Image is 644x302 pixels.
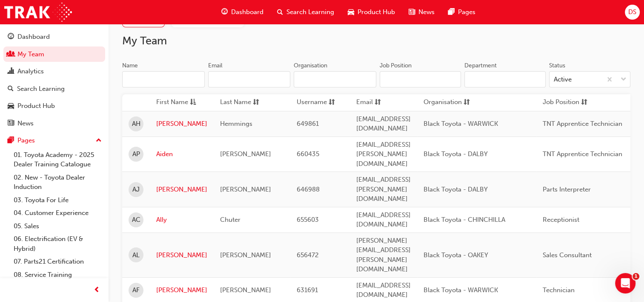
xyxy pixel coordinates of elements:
h2: My Team [122,34,630,48]
span: Black Toyota - WARWICK [424,286,498,294]
span: DS [628,7,636,17]
span: search-icon [277,7,283,17]
span: Technician [543,286,575,294]
a: Product Hub [3,98,105,114]
button: Job Positionsorting-icon [543,97,590,108]
a: Ally [156,215,207,225]
span: TNT Apprentice Technician [543,120,622,128]
span: 655603 [297,216,319,224]
span: sorting-icon [581,97,587,108]
span: chart-icon [8,68,14,75]
a: News [3,116,105,131]
input: Department [464,71,546,87]
span: Pages [458,7,475,17]
div: Active [554,75,572,84]
span: down-icon [621,74,627,85]
span: [EMAIL_ADDRESS][PERSON_NAME][DOMAIN_NAME] [356,176,411,203]
span: 649861 [297,120,319,128]
button: Last Namesorting-icon [220,97,267,108]
span: Black Toyota - OAKEY [424,251,488,259]
span: pages-icon [8,137,14,145]
span: Black Toyota - DALBY [424,186,488,193]
span: Email [356,97,373,108]
input: Name [122,71,205,87]
span: news-icon [409,7,415,17]
div: Email [208,61,223,70]
div: Search Learning [17,84,65,94]
span: 1 [633,273,639,280]
span: 631691 [297,286,318,294]
button: DashboardMy TeamAnalyticsSearch LearningProduct HubNews [3,27,105,133]
span: guage-icon [8,33,14,41]
span: AH [132,119,140,129]
span: [PERSON_NAME] [220,286,271,294]
a: car-iconProduct Hub [341,3,402,21]
span: Last Name [220,97,251,108]
span: [EMAIL_ADDRESS][PERSON_NAME][DOMAIN_NAME] [356,141,411,168]
a: [PERSON_NAME] [156,250,207,260]
div: Name [122,61,138,70]
span: [PERSON_NAME] [220,251,271,259]
button: Organisationsorting-icon [424,97,470,108]
span: Black Toyota - WARWICK [424,120,498,128]
span: sorting-icon [329,97,335,108]
a: guage-iconDashboard [215,3,270,21]
iframe: Intercom live chat [615,273,635,293]
span: Parts Interpreter [543,186,591,193]
span: guage-icon [221,7,228,17]
a: 04. Customer Experience [10,206,105,220]
span: people-icon [8,51,14,58]
a: [PERSON_NAME] [156,185,207,195]
span: Job Position [543,97,579,108]
a: My Team [3,46,105,62]
span: up-icon [96,135,102,146]
div: Product Hub [17,101,55,111]
input: Organisation [294,71,376,87]
span: News [418,7,435,17]
span: 656472 [297,251,319,259]
span: Receptionist [543,216,579,224]
a: Dashboard [3,29,105,45]
span: AF [132,285,140,295]
span: [PERSON_NAME] [220,150,271,158]
button: Emailsorting-icon [356,97,403,108]
span: news-icon [8,120,14,128]
span: TNT Apprentice Technician [543,150,622,158]
button: DS [625,5,640,20]
a: Trak [4,3,72,22]
span: sorting-icon [464,97,470,108]
a: Aiden [156,149,207,159]
span: Organisation [424,97,462,108]
a: 07. Parts21 Certification [10,255,105,268]
button: Pages [3,133,105,148]
span: AP [132,149,140,159]
span: [PERSON_NAME] [220,186,271,193]
span: Hemmings [220,120,252,128]
span: car-icon [8,102,14,110]
span: AC [132,215,140,225]
span: prev-icon [94,285,100,296]
button: First Nameasc-icon [156,97,203,108]
input: Email [208,71,291,87]
span: [EMAIL_ADDRESS][DOMAIN_NAME] [356,115,411,133]
span: Sales Consultant [543,251,592,259]
div: Status [549,61,565,70]
span: AL [132,250,140,260]
div: Pages [17,136,35,145]
a: 01. Toyota Academy - 2025 Dealer Training Catalogue [10,148,105,171]
div: Department [464,61,497,70]
span: [PERSON_NAME][EMAIL_ADDRESS][PERSON_NAME][DOMAIN_NAME] [356,237,411,273]
span: First Name [156,97,188,108]
span: [EMAIL_ADDRESS][DOMAIN_NAME] [356,282,411,299]
div: Dashboard [17,32,50,42]
span: Search Learning [286,7,334,17]
span: Black Toyota - DALBY [424,150,488,158]
a: search-iconSearch Learning [270,3,341,21]
span: Chuter [220,216,240,224]
a: 03. Toyota For Life [10,194,105,207]
span: sorting-icon [253,97,259,108]
span: pages-icon [448,7,455,17]
a: news-iconNews [402,3,441,21]
a: [PERSON_NAME] [156,119,207,129]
